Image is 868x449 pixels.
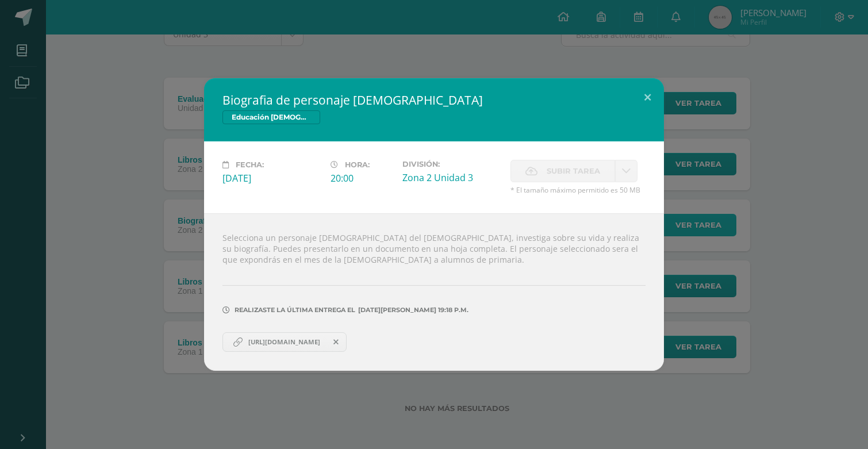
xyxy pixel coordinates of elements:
[222,92,646,108] h2: Biografia de personaje [DEMOGRAPHIC_DATA]
[327,336,346,348] span: Remover entrega
[235,306,355,314] span: Realizaste la última entrega el
[204,213,664,371] div: Selecciona un personaje [DEMOGRAPHIC_DATA] del [DEMOGRAPHIC_DATA], investiga sobre su vida y real...
[402,160,501,168] label: División:
[222,110,320,124] span: Educación [DEMOGRAPHIC_DATA][PERSON_NAME] IV
[402,171,501,184] div: Zona 2 Unidad 3
[222,332,347,352] a: [URL][DOMAIN_NAME]
[355,310,468,310] span: [DATE][PERSON_NAME] 19:18 p.m.
[615,160,637,182] a: La fecha de entrega ha expirado
[510,160,615,182] label: La fecha de entrega ha expirado
[510,185,646,195] span: * El tamaño máximo permitido es 50 MB
[243,337,326,347] span: [URL][DOMAIN_NAME]
[547,160,600,182] span: Subir tarea
[631,78,664,117] button: Close (Esc)
[331,172,393,185] div: 20:00
[236,160,264,169] span: Fecha:
[222,172,321,185] div: [DATE]
[345,160,370,169] span: Hora:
